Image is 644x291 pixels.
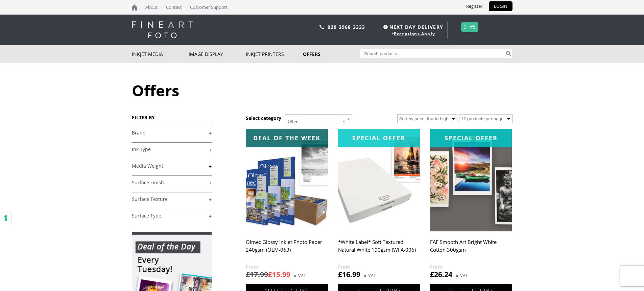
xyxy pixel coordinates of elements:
[430,129,512,279] a: Special OfferFAF Smooth Art Bright White Cotton 300gsm £26.24
[132,159,212,172] h4: Media Weight
[132,175,212,189] h4: Surface Finish
[246,270,268,279] bdi: 17.99
[338,129,420,231] img: *White Label* Soft Textured Natural White 190gsm (WFA-006)
[463,22,467,32] a: 2
[461,1,487,11] a: Register
[338,129,420,147] div: Special Offer
[246,129,328,279] a: Deal of the week Olmec Glossy Inkjet Photo Paper 240gsm (OLM-063) £17.99£15.99
[246,236,328,263] h2: Olmec Glossy Inkjet Photo Paper 240gsm (OLM-063)
[383,25,388,29] img: time.svg
[132,130,212,136] a: +
[132,142,212,156] h4: Ink Type
[132,114,212,121] h3: FILTER BY
[397,114,457,123] select: Shop order
[132,163,212,169] a: +
[132,192,212,206] h4: Surface Texture
[319,25,324,29] img: phone.svg
[430,129,512,147] div: Special Offer
[132,196,212,203] a: +
[430,270,452,279] bdi: 26.24
[285,115,352,124] span: Offers
[343,117,345,126] span: ×
[132,21,193,38] img: logo-white.svg
[268,270,290,279] bdi: 15.99
[246,129,328,231] img: Olmec Glossy Inkjet Photo Paper 240gsm (OLM-063)
[303,45,360,63] a: Offers
[132,126,212,139] h4: Brand
[430,236,512,263] h2: FAF Smooth Art Bright White Cotton 300gsm
[132,180,212,186] a: +
[328,24,365,30] a: 020 3968 3333
[338,270,360,279] bdi: 16.99
[338,270,342,279] span: £
[338,129,420,279] a: Special Offer*White Label* Soft Textured Natural White 190gsm (WFA-006) £16.99
[430,129,512,231] img: FAF Smooth Art Bright White Cotton 300gsm
[132,45,189,63] a: Inkjet Media
[132,80,512,101] h1: Offers
[246,115,281,121] h3: Select category
[246,45,303,63] a: Inkjet Printers
[246,129,328,147] div: Deal of the week
[360,49,505,58] input: Search products…
[489,1,512,11] a: LOGIN
[285,115,352,128] span: Offers
[132,146,212,153] a: +
[505,49,512,58] button: Search
[132,213,212,219] a: +
[430,270,434,279] span: £
[470,25,475,29] img: basket.svg
[338,236,420,263] h2: *White Label* Soft Textured Natural White 190gsm (WFA-006)
[132,209,212,222] h4: Surface Type
[382,23,443,31] span: NEXT DAY DELIVERY
[189,45,246,63] a: Image Display
[394,31,435,37] a: Exceptions Apply
[268,270,272,279] span: £
[246,270,250,279] span: £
